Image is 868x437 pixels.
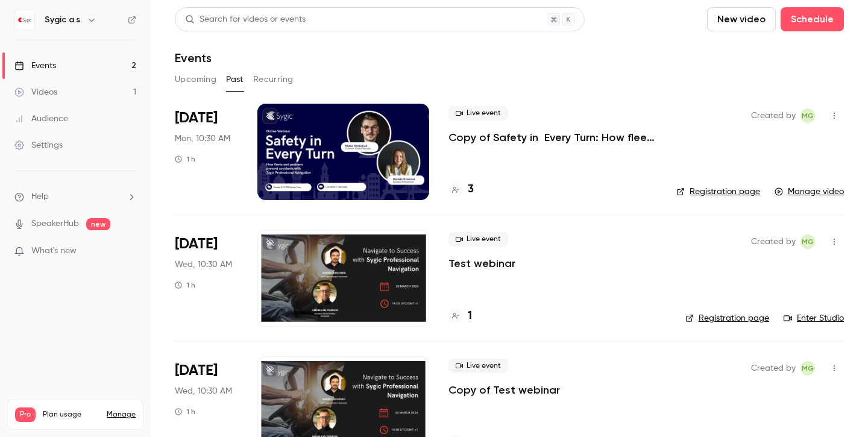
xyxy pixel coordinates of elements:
a: Enter Studio [784,312,844,324]
span: MG [802,108,814,123]
span: Created by [751,361,796,376]
a: Manage [107,410,136,420]
div: Audience [14,113,68,125]
span: MG [802,234,814,249]
span: [DATE] [175,234,218,254]
a: SpeakerHub [31,218,79,230]
div: 1 h [175,407,195,417]
span: Michaela Gálfiová [800,361,815,376]
h1: Events [175,51,212,65]
span: [DATE] [175,361,218,380]
button: New video [707,7,776,31]
button: Upcoming [175,70,216,89]
span: Mon, 10:30 AM [175,133,230,145]
a: 3 [448,181,474,198]
span: [DATE] [175,108,218,128]
div: Search for videos or events [185,13,306,26]
img: Sygic a.s. [15,10,34,30]
span: MG [802,361,814,376]
span: Live event [448,106,508,121]
div: 1 h [175,280,195,290]
iframe: Noticeable Trigger [122,246,136,257]
button: Past [226,70,244,89]
a: Copy of Safety in Every Turn: How fleets and partners prevent accidents with Sygic Professional N... [448,130,657,145]
span: Plan usage [43,410,99,420]
h6: Sygic a.s. [45,14,82,26]
a: Copy of Test webinar [448,383,560,397]
span: Wed, 10:30 AM [175,259,232,271]
h4: 1 [468,308,472,324]
span: Created by [751,234,796,249]
span: Created by [751,108,796,123]
button: Recurring [253,70,294,89]
span: What's new [31,245,77,257]
div: Mar 27 Wed, 10:30 AM (Europe/Bratislava) [175,230,238,326]
a: 1 [448,308,472,324]
div: Settings [14,139,63,151]
span: new [86,218,110,230]
li: help-dropdown-opener [14,190,136,203]
a: Registration page [685,312,769,324]
h4: 3 [468,181,474,198]
div: 1 h [175,154,195,164]
a: Manage video [775,186,844,198]
div: Events [14,60,56,72]
span: Live event [448,359,508,373]
div: Oct 6 Mon, 10:30 AM (Europe/Bratislava) [175,104,238,200]
span: Help [31,190,49,203]
div: Videos [14,86,57,98]
span: Pro [15,407,36,422]
button: Schedule [781,7,844,31]
a: Registration page [676,186,760,198]
span: Live event [448,232,508,247]
span: Michaela Gálfiová [800,108,815,123]
span: Michaela Gálfiová [800,234,815,249]
a: Test webinar [448,256,515,271]
span: Wed, 10:30 AM [175,385,232,397]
